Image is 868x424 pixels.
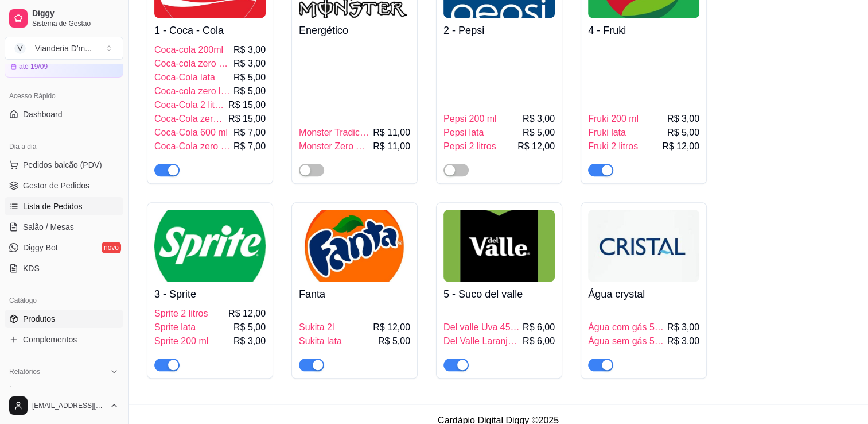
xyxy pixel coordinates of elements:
[233,84,266,98] span: R$ 5,00
[299,210,410,282] img: product-image
[23,201,83,212] span: Lista de Pedidos
[5,381,123,399] a: Relatórios de vendas
[228,307,266,321] span: R$ 12,00
[5,330,123,349] a: Complementos
[5,392,123,419] button: [EMAIL_ADDRESS][DOMAIN_NAME]
[373,126,410,140] span: R$ 11,00
[588,112,639,126] span: Fruki 200 ml
[154,84,231,98] span: Coca-cola zero lata
[299,286,410,302] h4: Fanta
[233,126,266,140] span: R$ 7,00
[154,112,226,126] span: Coca-Cola zero 2 litros
[588,22,699,38] h4: 4 - Fruki
[5,105,123,124] a: Dashboard
[228,112,266,126] span: R$ 15,00
[9,367,40,376] span: Relatórios
[23,109,63,120] span: Dashboard
[154,71,215,84] span: Coca-Cola lata
[373,321,410,334] span: R$ 12,00
[233,334,266,348] span: R$ 3,00
[443,210,555,282] img: product-image
[667,126,699,140] span: R$ 5,00
[443,140,496,153] span: Pepsi 2 litros
[154,140,231,153] span: Coca-Cola zero 600 ml
[667,321,699,334] span: R$ 3,00
[588,140,638,153] span: Fruki 2 litros
[523,334,555,348] span: R$ 6,00
[5,5,123,32] a: DiggySistema de Gestão
[667,334,699,348] span: R$ 3,00
[588,126,626,140] span: Fruki lata
[154,43,223,57] span: Coca-cola 200ml
[154,98,226,112] span: Coca-Cola 2 litros
[443,22,555,38] h4: 2 - Pepsi
[154,210,266,282] img: product-image
[5,37,123,60] button: Select a team
[5,137,123,156] div: Dia a dia
[523,112,555,126] span: R$ 3,00
[588,334,665,348] span: Água sem gás 500ml
[233,57,266,71] span: R$ 3,00
[154,57,231,71] span: Coca-cola zero 200 ml
[5,218,123,236] a: Salão / Mesas
[23,221,74,233] span: Salão / Mesas
[35,43,92,54] div: Vianderia D'm ...
[32,401,105,410] span: [EMAIL_ADDRESS][DOMAIN_NAME]
[32,9,119,19] span: Diggy
[154,126,228,140] span: Coca-Cola 600 ml
[517,140,555,153] span: R$ 12,00
[5,310,123,328] a: Produtos
[443,112,497,126] span: Pepsi 200 ml
[154,307,208,321] span: Sprite 2 litros
[588,210,699,282] img: product-image
[23,180,89,191] span: Gestor de Pedidos
[233,71,266,84] span: R$ 5,00
[588,286,699,302] h4: Água crystal
[523,126,555,140] span: R$ 5,00
[19,62,48,71] article: até 19/09
[23,313,55,325] span: Produtos
[662,140,699,153] span: R$ 12,00
[154,334,208,348] span: Sprite 200 ml
[23,334,77,345] span: Complementos
[154,321,196,334] span: Sprite lata
[23,263,40,274] span: KDS
[5,87,123,105] div: Acesso Rápido
[233,140,266,153] span: R$ 7,00
[299,140,371,153] span: Monster Zero Açúcar
[5,238,123,257] a: Diggy Botnovo
[32,19,119,28] span: Sistema de Gestão
[299,126,371,140] span: Monster Tradicional
[233,321,266,334] span: R$ 5,00
[14,43,26,54] span: V
[299,321,334,334] span: Sukita 2l
[667,112,699,126] span: R$ 3,00
[5,259,123,277] a: KDS
[443,321,520,334] span: Del valle Uva 450 ml
[443,126,484,140] span: Pepsi lata
[588,321,665,334] span: Água com gás 500ml
[5,176,123,195] a: Gestor de Pedidos
[5,197,123,215] a: Lista de Pedidos
[299,22,410,38] h4: Energético
[228,98,266,112] span: R$ 15,00
[5,156,123,174] button: Pedidos balcão (PDV)
[373,140,410,153] span: R$ 11,00
[443,334,520,348] span: Del Valle Laranja 450 ml
[23,159,102,171] span: Pedidos balcão (PDV)
[443,286,555,302] h4: 5 - Suco del valle
[23,384,99,396] span: Relatórios de vendas
[523,321,555,334] span: R$ 6,00
[154,286,266,302] h4: 3 - Sprite
[23,242,58,253] span: Diggy Bot
[378,334,410,348] span: R$ 5,00
[299,334,342,348] span: Sukita lata
[233,43,266,57] span: R$ 3,00
[5,291,123,310] div: Catálogo
[154,22,266,38] h4: 1 - Coca - Cola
